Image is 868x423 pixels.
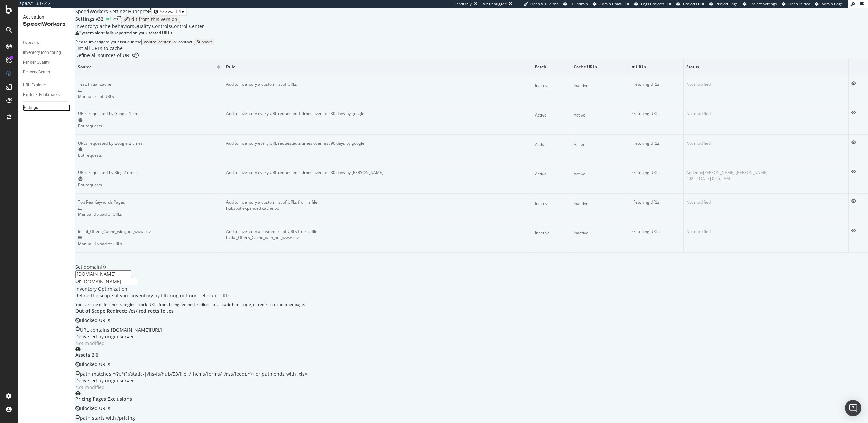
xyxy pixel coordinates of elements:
[75,377,868,384] div: Delivered by origin server
[815,1,843,7] a: Admin Page
[574,200,588,207] div: Inactive
[686,64,844,70] span: Status
[686,199,846,205] div: Not modified
[683,1,704,6] span: Projects List
[535,64,566,70] span: Fetch
[686,140,846,146] div: Not modified
[23,59,50,66] div: Render Quality
[749,1,777,6] span: Project Settings
[75,30,868,45] div: warning banner
[563,1,588,7] a: FTL admin
[78,93,220,100] div: Manual list of URLs
[574,83,588,89] div: Inactive
[23,20,70,28] div: SpeedWorkers
[788,1,810,6] span: Open in dev
[110,16,117,22] div: Live
[23,14,70,20] div: Activation
[633,229,660,235] div: Fetching URLs
[75,347,81,352] div: eye
[23,69,70,76] a: Delivery Center
[75,23,97,30] div: Inventory
[78,229,220,235] div: Initial_Offers_Cache_with_out_www.csv
[676,1,704,7] a: Projects List
[75,308,868,314] div: Out of Scope Redirect: /es/ redirects to .es
[78,182,220,188] div: Bot requests
[226,64,528,70] span: Rule
[535,200,550,207] div: Inactive
[483,1,507,7] div: Viz Debugger:
[75,340,868,347] div: Not modified
[78,211,220,217] div: Manual Upload of URLs
[634,1,671,7] a: Logs Projects List
[75,263,868,270] div: Set domain
[223,135,532,164] td: Add to Inventory every URL requested 2 times over last 90 days by google
[851,111,856,115] div: eye
[75,39,868,45] div: Please investigate your issue in the or contact .
[226,199,529,205] div: Add to Inventory a custom list of URLs from a file:
[851,140,856,144] div: eye
[78,170,220,176] div: URLs requested by Bing 2 times
[574,64,625,70] span: Cache URLs
[633,140,660,146] div: Fetching URLs
[226,235,529,241] div: Initial_Offers_Cache_with_out_www.csv
[633,170,660,176] div: Fetching URLs
[686,229,846,235] div: Not modified
[78,152,220,158] div: Bot requests
[75,384,868,391] div: Not modified
[151,8,187,15] button: Preview URL
[194,39,214,45] button: Support
[851,199,856,203] div: eye
[80,326,162,333] div: URL contains [DOMAIN_NAME][URL]
[530,1,558,6] span: Open Viz Editor
[75,292,231,299] div: Refine the scope of your inventory by filtering out non-relevant URLs
[633,111,660,117] div: Fetching URLs
[128,8,147,16] div: Hubspot
[851,229,856,233] div: eye
[716,1,738,6] span: Project Page
[535,112,547,118] div: Active
[686,81,846,87] div: Not modified
[75,333,868,340] div: Delivered by origin server
[75,302,868,308] div: You can use different strategies: block URLs from being fetched, redirect to a static html page, ...
[78,140,220,146] div: URLs requested by Google 2 times
[633,199,660,205] div: Fetching URLs
[78,111,220,117] div: URLs requested by Google 1 times
[144,40,171,44] div: control center
[223,105,532,135] td: Add to Inventory every URL requested 1 times over last 30 days by google
[23,49,61,56] div: Inventory Monitoring
[851,81,856,85] div: eye
[78,199,220,205] div: Top RealKeywords Pages
[75,405,868,412] div: Blocked URLs
[75,352,868,358] div: Assets 2.0
[171,23,204,30] div: Control Center
[75,52,139,59] div: Define all sources of URLs
[80,371,307,377] div: path matches ^(?:.*(?:/static-|/hs-fs/hub/53/file|/_hcms/forms/|/rss/feed).*)$ or path ends with ...
[822,1,843,6] span: Admin Page
[129,17,177,22] div: Edit from this version
[75,45,868,52] div: List all URLs to cache
[574,142,585,148] div: Active
[75,361,868,368] div: Blocked URLs
[23,91,70,99] a: Explorer Bookmarks
[158,9,182,15] div: Preview URL
[80,415,135,421] div: path starts with /pricing
[223,164,532,194] td: Add to Inventory every URL requested 2 times over last 30 days by [PERSON_NAME]
[633,81,660,87] div: Fetching URLs
[141,39,173,45] button: control center
[535,142,547,148] div: Active
[223,76,532,105] td: Add to Inventory a custom list of URLs
[78,81,220,87] div: Test: Initial Cache
[593,1,629,7] a: Admin Crawl List
[535,83,550,89] div: Inactive
[743,1,777,7] a: Project Settings
[121,16,180,23] button: Edit from this version
[226,229,529,235] div: Add to Inventory a custom list of URLs from a file:
[535,230,550,236] div: Inactive
[851,170,856,174] div: eye
[23,104,70,111] a: Settings
[75,396,868,402] div: Pricing Pages Exclusions
[574,171,585,177] div: Active
[23,39,39,46] div: Overview
[574,230,588,236] div: Inactive
[599,1,629,6] span: Admin Crawl List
